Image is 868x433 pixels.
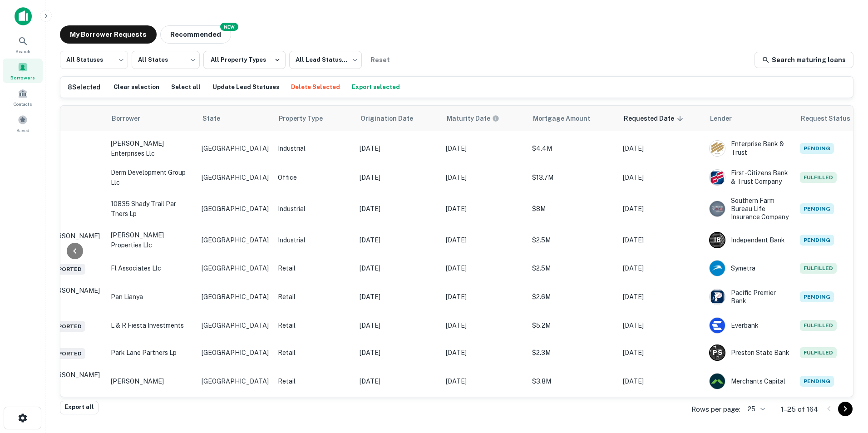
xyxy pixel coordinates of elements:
span: Origination Date [360,113,425,124]
button: Update Lead Statuses [210,80,281,94]
div: All Statuses [60,48,128,72]
img: picture [710,261,725,276]
p: [DATE] [360,292,437,302]
span: Mortgage Amount [533,113,602,124]
p: [DATE] [623,263,700,273]
p: [DATE] [623,143,700,153]
p: Retail [278,292,350,302]
p: [GEOGRAPHIC_DATA] [202,172,269,182]
button: Select all [169,80,203,94]
p: I B [714,236,720,245]
div: Symetra [709,260,791,276]
p: $5.2M [532,320,614,330]
p: [DATE] [623,320,700,330]
p: [PERSON_NAME] properties llc [111,230,192,250]
p: pan lianya [111,292,192,302]
p: [GEOGRAPHIC_DATA] [202,348,269,358]
span: Fulfilled [800,263,837,274]
img: picture [710,141,725,156]
a: Search [3,32,43,57]
p: Office [278,172,350,182]
a: Borrowers [3,59,43,83]
p: [GEOGRAPHIC_DATA] [202,235,269,245]
p: [PERSON_NAME] [111,376,192,386]
p: fl associates llc [111,263,192,273]
p: $2.6M [532,292,614,302]
p: [DATE] [446,204,523,214]
p: [PERSON_NAME] enterprises llc [111,138,192,158]
div: All Lead Statuses [289,48,362,72]
h6: 8 Selected [68,82,100,92]
p: [DATE] [623,172,700,182]
th: Maturity dates displayed may be estimated. Please contact the lender for the most accurate maturi... [441,106,528,131]
p: [DATE] [623,292,700,302]
span: Pending [800,143,834,154]
div: All States [132,48,200,72]
div: Merchants Capital [709,373,791,389]
p: Industrial [278,143,350,153]
p: Industrial [278,204,350,214]
p: [GEOGRAPHIC_DATA] [202,204,269,214]
p: $2.3M [532,348,614,358]
p: [DATE] [360,320,437,330]
span: Requested Date [624,113,686,124]
p: Retail [278,348,350,358]
a: Saved [3,111,43,136]
p: Industrial [278,235,350,245]
button: My Borrower Requests [60,25,157,44]
img: picture [710,374,725,389]
p: [DATE] [360,143,437,153]
h6: Maturity Date [447,113,490,123]
p: [DATE] [446,172,523,182]
p: [DATE] [623,204,700,214]
div: Enterprise Bank & Trust [709,140,791,156]
img: capitalize-icon.png [15,7,32,25]
span: Maturity dates displayed may be estimated. Please contact the lender for the most accurate maturi... [447,113,511,123]
th: Requested Date [618,106,705,131]
p: derm development group llc [111,167,192,187]
span: Request Status [801,113,863,124]
button: All Property Types [203,51,286,69]
th: Origination Date [355,106,441,131]
p: $2.5M [532,263,614,273]
span: Fulfilled [800,320,837,331]
img: picture [710,318,725,333]
div: Maturity dates displayed may be estimated. Please contact the lender for the most accurate maturi... [447,113,499,123]
p: [DATE] [446,292,523,302]
p: 1–25 of 164 [781,404,818,415]
div: First-citizens Bank & Trust Company [709,169,791,185]
p: [DATE] [446,320,523,330]
button: Export selected [350,80,402,94]
div: Chat Widget [823,360,868,404]
div: Pacific Premier Bank [709,289,791,305]
button: Go to next page [838,402,853,416]
img: picture [710,170,725,185]
span: Search [15,48,30,55]
img: picture [710,201,725,216]
div: Independent Bank [709,232,791,248]
button: Clear selection [111,80,162,94]
a: Search maturing loans [755,52,853,68]
div: Southern Farm Bureau Life Insurance Company [709,197,791,221]
span: Pending [800,291,834,302]
p: [DATE] [360,172,437,182]
span: Property Type [279,113,335,124]
span: Lender [710,113,744,124]
div: NEW [220,23,238,31]
span: Pending [800,235,834,246]
p: [GEOGRAPHIC_DATA] [202,376,269,386]
p: Retail [278,320,350,330]
button: Delete Selected [289,80,342,94]
button: Reset [365,51,395,69]
button: Recommended [160,25,231,44]
th: Borrower [106,106,197,131]
p: Rows per page: [691,404,740,415]
p: [DATE] [623,348,700,358]
p: [DATE] [446,235,523,245]
p: $3.8M [532,376,614,386]
p: [DATE] [360,348,437,358]
p: [DATE] [360,376,437,386]
p: P S [713,348,722,358]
